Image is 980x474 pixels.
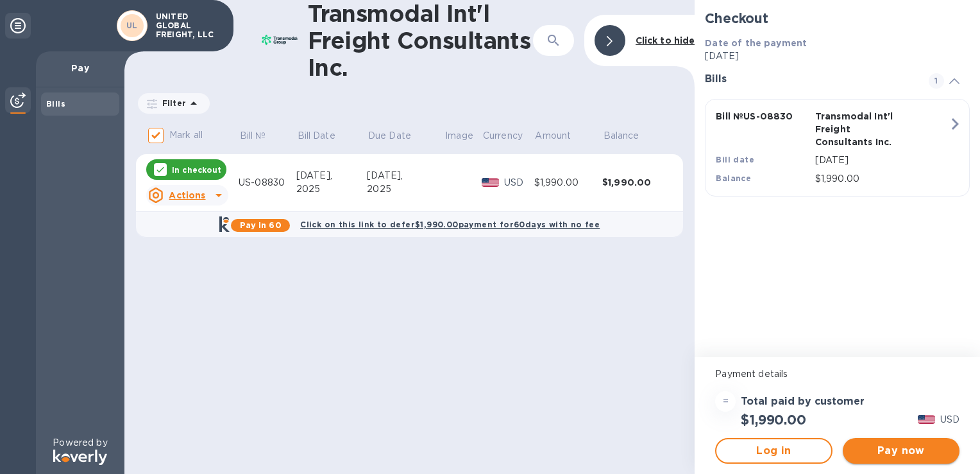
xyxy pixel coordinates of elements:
[534,176,602,189] div: $1,990.00
[741,396,865,408] h3: Total paid by customer
[445,129,473,143] p: Image
[716,173,751,183] b: Balance
[705,49,970,63] p: [DATE]
[240,220,282,230] b: Pay in 60
[705,73,913,85] h3: Bills
[296,182,367,196] div: 2025
[727,443,820,459] span: Log in
[368,129,428,143] span: Due Date
[705,10,970,26] h2: Checkout
[367,169,444,182] div: [DATE],
[126,21,138,30] b: UL
[604,129,639,143] p: Balance
[604,129,656,143] span: Balance
[298,129,335,143] p: Bill Date
[716,110,809,123] p: Bill № US-08830
[815,154,949,167] p: [DATE]
[715,367,959,381] p: Payment details
[535,129,587,143] span: Amount
[918,415,935,424] img: USD
[483,129,523,143] p: Currency
[239,176,296,189] div: US-08830
[300,220,600,229] b: Click on this link to defer $1,990.00 payment for 60 days with no fee
[169,128,203,142] p: Mark all
[715,391,736,412] div: =
[853,443,949,459] span: Pay now
[367,182,444,196] div: 2025
[636,35,695,46] b: Click to hide
[741,412,806,428] h2: $1,990.00
[240,129,283,143] span: Bill №
[940,413,959,426] p: USD
[298,129,352,143] span: Bill Date
[482,178,499,187] img: USD
[53,450,107,465] img: Logo
[46,99,65,109] b: Bills
[535,129,571,143] p: Amount
[46,62,114,75] p: Pay
[815,172,949,186] p: $1,990.00
[53,436,107,450] p: Powered by
[715,438,832,464] button: Log in
[815,110,909,148] p: Transmodal Int'l Freight Consultants Inc.
[368,129,411,143] p: Due Date
[157,98,186,109] p: Filter
[504,176,534,189] p: USD
[172,164,221,175] p: In checkout
[705,38,807,48] b: Date of the payment
[156,12,220,39] p: UNITED GLOBAL FREIGHT, LLC
[169,190,205,200] u: Actions
[843,438,959,464] button: Pay now
[929,73,944,89] span: 1
[296,169,367,182] div: [DATE],
[602,176,670,189] div: $1,990.00
[705,99,970,197] button: Bill №US-08830Transmodal Int'l Freight Consultants Inc.Bill date[DATE]Balance$1,990.00
[240,129,266,143] p: Bill №
[716,155,754,164] b: Bill date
